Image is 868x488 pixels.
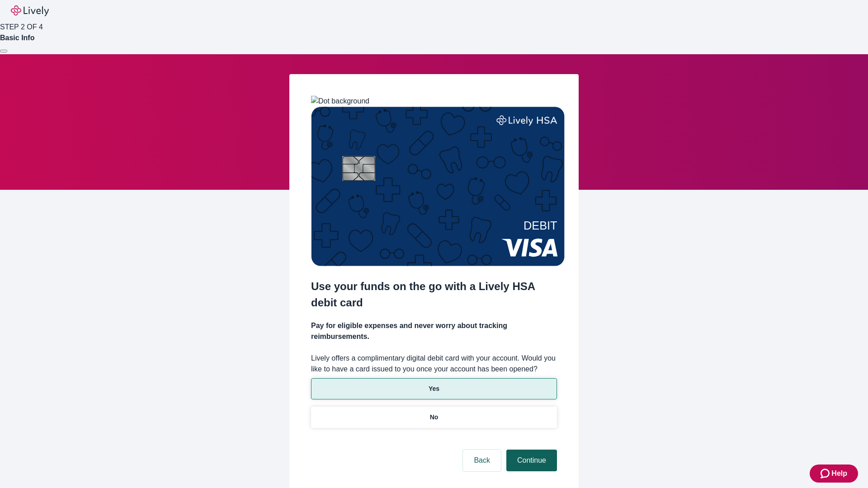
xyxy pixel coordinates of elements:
[311,353,557,375] label: Lively offers a complimentary digital debit card with your account. Would you like to have a card...
[311,320,557,342] h4: Pay for eligible expenses and never worry about tracking reimbursements.
[429,384,439,394] p: Yes
[311,96,369,107] img: Dot background
[821,468,831,479] svg: Zendesk support icon
[810,465,858,483] button: Zendesk support iconHelp
[311,107,565,266] img: Debit card
[463,450,501,471] button: Back
[311,407,557,428] button: No
[506,450,557,471] button: Continue
[311,278,557,311] h2: Use your funds on the go with a Lively HSA debit card
[430,413,439,422] p: No
[831,468,847,479] span: Help
[11,5,49,16] img: Lively
[311,378,557,399] button: Yes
